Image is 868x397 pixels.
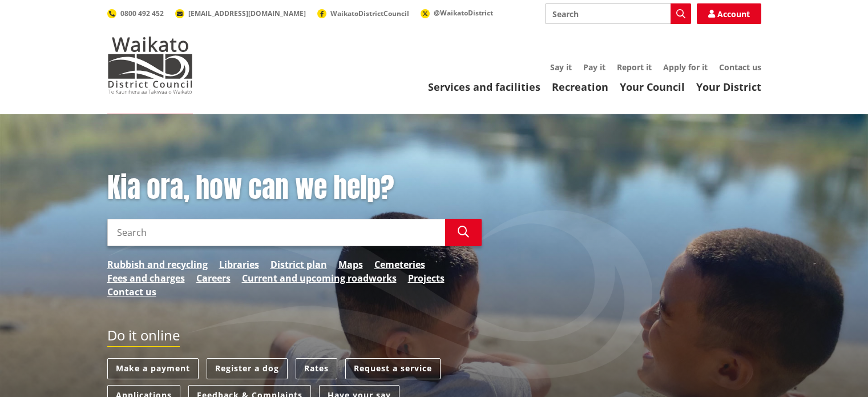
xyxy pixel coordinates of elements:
a: WaikatoDistrictCouncil [317,9,409,18]
a: Rates [296,358,337,379]
a: Rubbish and recycling [107,258,208,271]
a: Contact us [107,285,156,299]
a: Say it [550,62,572,73]
span: @WaikatoDistrict [434,8,493,18]
h2: Do it online [107,327,180,347]
a: 0800 492 452 [107,9,164,18]
a: Careers [196,271,231,285]
input: Search input [107,219,445,246]
a: Fees and charges [107,271,185,285]
a: Request a service [345,358,441,379]
a: Report it [617,62,652,73]
h1: Kia ora, how can we help? [107,171,482,204]
a: Account [697,3,761,24]
a: Current and upcoming roadworks [242,271,397,285]
a: Pay it [583,62,605,73]
a: Libraries [219,258,259,271]
a: Your District [696,80,761,94]
span: [EMAIL_ADDRESS][DOMAIN_NAME] [188,9,306,18]
a: Services and facilities [428,80,540,94]
a: Maps [338,258,363,271]
a: Cemeteries [374,258,425,271]
a: Apply for it [663,62,708,73]
a: Contact us [719,62,761,73]
input: Search input [545,3,691,24]
a: [EMAIL_ADDRESS][DOMAIN_NAME] [175,9,306,18]
span: 0800 492 452 [120,9,164,18]
a: Your Council [620,80,685,94]
a: Register a dog [207,358,288,379]
a: District plan [271,258,327,271]
a: Projects [408,271,445,285]
a: Recreation [552,80,608,94]
span: WaikatoDistrictCouncil [330,9,409,18]
a: Make a payment [107,358,199,379]
a: @WaikatoDistrict [421,8,493,18]
img: Waikato District Council - Te Kaunihera aa Takiwaa o Waikato [107,37,193,94]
